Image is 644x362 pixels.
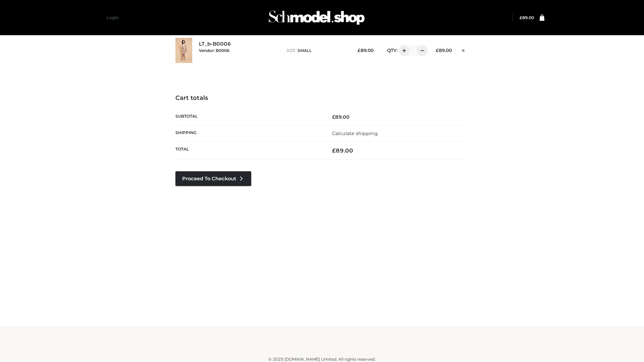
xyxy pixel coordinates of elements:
a: £89.00 [520,15,534,20]
small: Vendor: B0006 [199,48,229,53]
a: Calculate shipping [332,130,378,136]
h4: Cart totals [175,95,469,102]
th: Total [175,142,322,160]
span: £ [358,48,361,53]
bdi: 89.00 [332,147,353,154]
span: £ [436,48,439,53]
bdi: 89.00 [436,48,452,53]
span: £ [520,15,522,20]
p: size : [286,48,347,54]
th: Subtotal [175,109,322,125]
a: Remove this item [459,45,469,54]
span: £ [332,147,336,154]
span: SMALL [298,48,312,53]
bdi: 89.00 [358,48,374,53]
span: £ [332,114,335,120]
bdi: 89.00 [520,15,534,20]
bdi: 89.00 [332,114,350,120]
th: Shipping [175,125,322,141]
div: QTY: [380,45,425,56]
img: Schmodel Admin 964 [266,4,367,31]
div: LT_b-B0006 [199,41,280,60]
a: Login [107,15,118,20]
a: Proceed to Checkout [175,171,251,186]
